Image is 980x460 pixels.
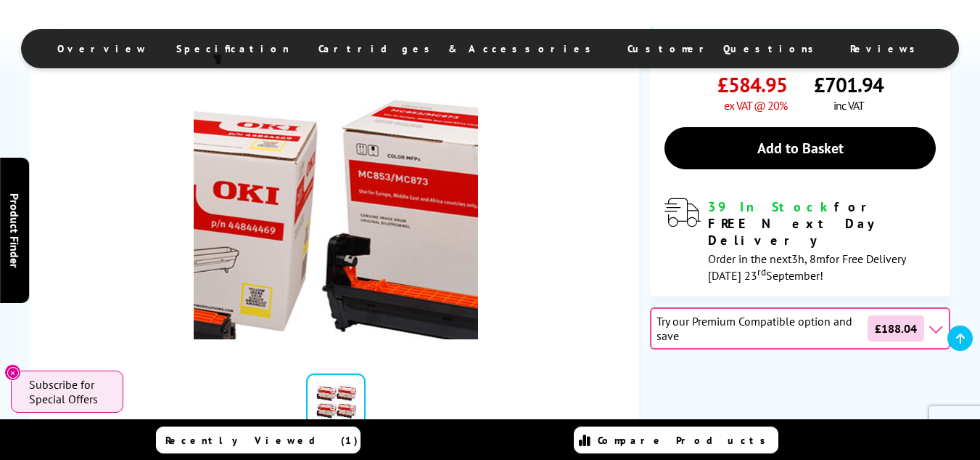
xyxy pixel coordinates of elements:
[598,434,773,447] span: Compare Products
[724,98,787,113] span: ex VAT @ 20%
[791,251,825,266] span: 3h, 8m
[194,55,478,339] a: OKI Drum Pack CMYK (30,000 Pages Each)OKI Drum Pack CMYK (30,000 Pages Each)OKI Drum Pack CMYK (3...
[664,198,936,282] div: modal_delivery
[4,364,21,381] button: Close
[717,71,787,98] span: £584.95
[833,98,864,113] span: inc VAT
[708,198,834,215] span: 39 In Stock
[664,127,936,169] a: Add to Basket
[850,42,923,55] span: Reviews
[708,198,936,249] div: for FREE Next Day Delivery
[165,434,358,447] span: Recently Viewed (1)
[318,42,598,55] span: Cartridges & Accessories
[627,42,821,55] span: Customer Questions
[757,265,766,278] sup: rd
[7,193,22,267] span: Product Finder
[656,314,864,343] span: Try our Premium Compatible option and save
[868,315,924,342] span: £188.04
[176,42,289,55] span: Specification
[29,377,109,406] span: Subscribe for Special Offers
[156,427,361,453] a: Recently Viewed (1)
[574,427,778,453] a: Compare Products
[57,42,147,55] span: Overview
[708,251,905,283] span: Order in the next for Free Delivery [DATE] 23 September!
[814,71,884,98] span: £701.94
